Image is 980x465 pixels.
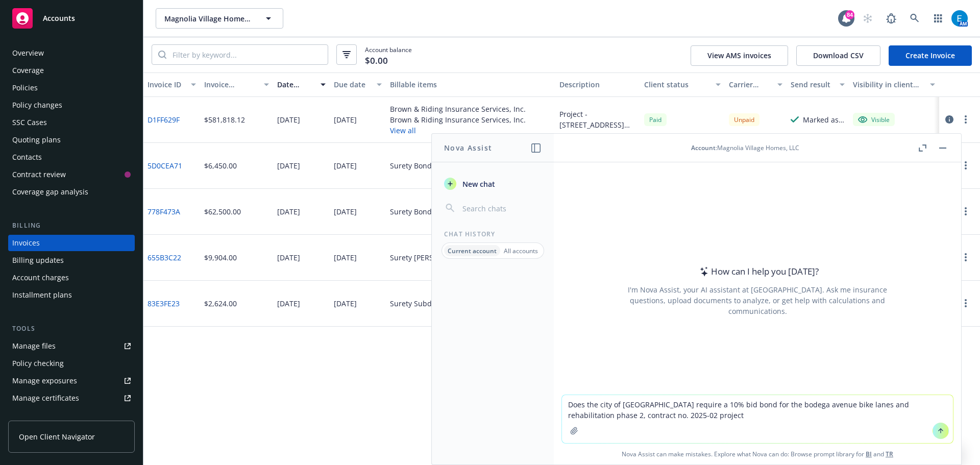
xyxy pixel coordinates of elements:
[8,114,135,131] a: SSC Cases
[334,206,357,217] div: [DATE]
[640,72,725,97] button: Client status
[277,298,300,309] div: [DATE]
[19,431,95,442] span: Open Client Navigator
[558,444,957,464] span: Nova Assist can make mistakes. Explore what Nova can do: Browse prompt library for and
[277,79,314,90] div: Date issued
[148,160,182,171] a: 5D0CEA71
[334,298,357,309] div: [DATE]
[562,395,953,443] textarea: Does the city of [GEOGRAPHIC_DATA] require a 10% bid bond for the bodega avenue bike lanes and re...
[156,8,283,29] button: Magnolia Village Homes, LLC
[8,184,135,200] a: Coverage gap analysis
[164,13,253,24] span: Magnolia Village Homes, LLC
[644,79,709,90] div: Client status
[8,252,135,268] a: Billing updates
[204,160,237,171] div: $6,450.00
[8,149,135,165] a: Contacts
[8,338,135,354] a: Manage files
[928,8,948,29] a: Switch app
[691,45,788,66] button: View AMS invoices
[729,79,772,90] div: Carrier status
[559,79,636,90] div: Description
[273,72,330,97] button: Date issued
[8,287,135,303] a: Installment plans
[277,206,300,217] div: [DATE]
[390,298,551,309] div: Surety Subdivision - [PERSON_NAME][GEOGRAPHIC_DATA] - SPA151124-002
[857,8,878,29] a: Start snowing
[148,114,180,125] a: D1FF629F
[166,45,328,64] input: Filter by keyword...
[845,10,854,19] div: 84
[12,114,47,131] div: SSC Cases
[12,45,44,61] div: Overview
[12,149,42,165] div: Contacts
[148,252,181,263] a: 655B3C22
[365,45,412,64] span: Account balance
[8,80,135,96] a: Policies
[12,132,61,148] div: Quoting plans
[12,390,79,406] div: Manage certificates
[43,14,75,22] span: Accounts
[8,132,135,148] a: Quoting plans
[858,115,890,124] div: Visible
[334,114,357,125] div: [DATE]
[12,338,56,354] div: Manage files
[334,79,371,90] div: Due date
[725,72,787,97] button: Carrier status
[277,160,300,171] div: [DATE]
[390,206,551,217] div: Surety Bond - City of [GEOGRAPHIC_DATA] - SPA151124-004
[386,72,555,97] button: Billable items
[787,72,849,97] button: Send result
[12,97,62,113] div: Policy changes
[204,79,258,90] div: Invoice amount
[148,206,180,217] a: 778F473A
[8,97,135,113] a: Policy changes
[504,247,538,255] p: All accounts
[158,51,166,59] svg: Search
[390,79,551,90] div: Billable items
[365,54,388,67] span: $0.00
[8,235,135,251] a: Invoices
[148,79,185,90] div: Invoice ID
[644,113,667,126] div: Paid
[12,287,72,303] div: Installment plans
[460,201,542,215] input: Search chats
[204,114,245,125] div: $581,818.12
[432,230,554,238] div: Chat History
[866,450,872,458] a: BI
[8,324,135,334] div: Tools
[390,104,526,114] div: Brown & Riding Insurance Services, Inc.
[460,179,495,189] span: New chat
[8,62,135,79] a: Coverage
[390,160,551,171] div: Surety Bond - City of [GEOGRAPHIC_DATA] - SPA151124-005
[390,114,526,125] div: Brown & Riding Insurance Services, Inc.
[8,407,135,424] a: Manage claims
[200,72,274,97] button: Invoice amount
[8,221,135,231] div: Billing
[12,80,38,96] div: Policies
[853,79,924,90] div: Visibility in client dash
[12,373,77,389] div: Manage exposures
[8,355,135,372] a: Policy checking
[12,407,64,424] div: Manage claims
[796,45,880,66] button: Download CSV
[444,142,492,153] h1: Nova Assist
[204,252,237,263] div: $9,904.00
[8,390,135,406] a: Manage certificates
[448,247,497,255] p: Current account
[614,284,901,316] div: I'm Nova Assist, your AI assistant at [GEOGRAPHIC_DATA]. Ask me insurance questions, upload docum...
[330,72,386,97] button: Due date
[559,109,636,130] div: Project - [STREET_ADDRESS] Commercial General Liability, Excess Liability & Contractor's Pollutio...
[143,72,200,97] button: Invoice ID
[440,175,546,193] button: New chat
[12,355,64,372] div: Policy checking
[390,125,526,136] button: View all
[8,373,135,389] a: Manage exposures
[204,298,237,309] div: $2,624.00
[8,166,135,183] a: Contract review
[849,72,939,97] button: Visibility in client dash
[881,8,901,29] a: Report a Bug
[334,160,357,171] div: [DATE]
[12,62,44,79] div: Coverage
[12,235,40,251] div: Invoices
